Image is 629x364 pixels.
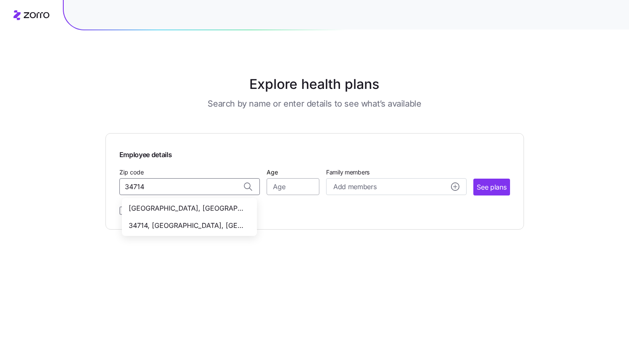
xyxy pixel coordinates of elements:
[333,182,376,192] span: Add members
[326,178,467,195] button: Add membersadd icon
[129,220,247,231] span: 34714, [GEOGRAPHIC_DATA], [GEOGRAPHIC_DATA]
[451,182,459,191] svg: add icon
[208,98,421,110] h3: Search by name or enter details to see what’s available
[267,178,319,195] input: Age
[119,147,510,160] span: Employee details
[477,182,506,193] span: See plans
[473,179,510,195] button: See plans
[119,168,144,177] label: Zip code
[267,168,278,177] label: Age
[119,178,260,195] input: Zip code
[129,203,247,214] span: [GEOGRAPHIC_DATA], [GEOGRAPHIC_DATA]
[326,168,467,177] span: Family members
[126,74,503,94] h1: Explore health plans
